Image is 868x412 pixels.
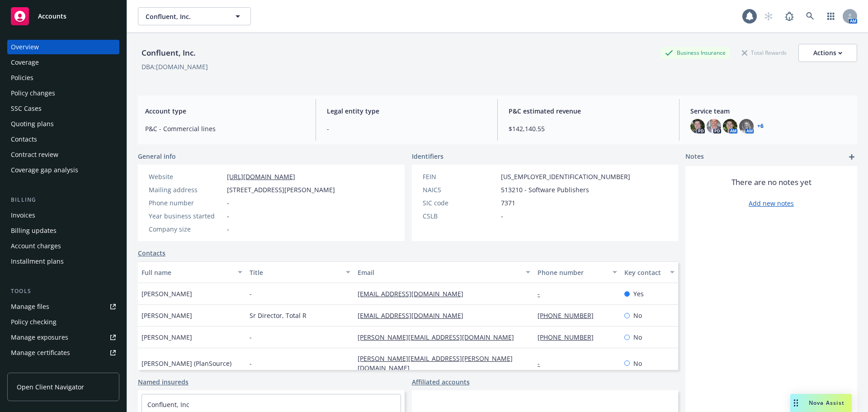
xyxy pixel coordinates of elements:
button: Nova Assist [790,394,852,412]
button: Actions [798,44,857,62]
div: Confluent, Inc. [138,47,199,59]
span: General info [138,152,176,161]
a: Policy changes [7,86,119,100]
div: Installment plans [11,254,64,269]
a: Contract review [7,147,119,162]
button: Full name [138,261,246,283]
span: - [250,332,252,342]
a: Affiliated accounts [412,377,470,387]
span: Confluent, Inc. [146,12,224,21]
a: [PERSON_NAME][EMAIL_ADDRESS][PERSON_NAME][DOMAIN_NAME] [358,354,513,372]
a: Named insureds [138,377,189,387]
img: photo [723,119,737,133]
button: Phone number [534,261,620,283]
a: +6 [757,123,764,129]
div: Total Rewards [737,47,791,58]
span: Open Client Navigator [17,382,84,392]
span: - [227,224,229,234]
span: [STREET_ADDRESS][PERSON_NAME] [227,185,335,194]
div: Actions [813,44,842,62]
a: Search [801,7,819,25]
div: Tools [7,287,119,296]
div: Title [250,268,340,277]
a: Confluent, Inc [147,400,189,409]
span: - [327,124,486,133]
div: Quoting plans [11,117,54,131]
a: Quoting plans [7,117,119,131]
span: Yes [633,289,644,298]
div: SIC code [423,198,497,208]
a: Contacts [138,248,165,258]
div: Company size [149,224,223,234]
a: [PHONE_NUMBER] [538,333,601,341]
div: Website [149,172,223,181]
span: Service team [690,106,850,116]
div: Key contact [624,268,665,277]
img: photo [690,119,705,133]
span: 7371 [501,198,515,208]
a: Overview [7,40,119,54]
div: Billing [7,195,119,204]
span: [PERSON_NAME] (PlanSource) [142,359,231,368]
span: Identifiers [412,152,443,161]
span: $142,140.55 [509,124,668,133]
span: Sr Director, Total R [250,311,307,320]
a: Coverage gap analysis [7,163,119,177]
a: [EMAIL_ADDRESS][DOMAIN_NAME] [358,289,471,298]
div: Phone number [149,198,223,208]
a: [URL][DOMAIN_NAME] [227,172,295,181]
div: DBA: [DOMAIN_NAME] [142,62,208,71]
span: Account type [145,106,305,116]
a: - [538,289,547,298]
div: Phone number [538,268,607,277]
a: Manage exposures [7,330,119,345]
div: Coverage gap analysis [11,163,78,177]
div: SSC Cases [11,101,42,116]
span: [PERSON_NAME] [142,311,192,320]
a: Installment plans [7,254,119,269]
a: add [846,152,857,162]
span: - [250,289,252,298]
a: Start snowing [759,7,778,25]
div: Coverage [11,55,39,70]
div: Contract review [11,147,58,162]
a: Add new notes [749,199,794,208]
a: Policy checking [7,315,119,329]
a: - [538,359,547,368]
button: Key contact [621,261,678,283]
button: Confluent, Inc. [138,7,251,25]
a: [PHONE_NUMBER] [538,311,601,320]
div: Business Insurance [660,47,730,58]
span: Accounts [38,13,66,20]
span: Notes [685,152,704,162]
span: [PERSON_NAME] [142,289,192,298]
a: SSC Cases [7,101,119,116]
a: [PERSON_NAME][EMAIL_ADDRESS][DOMAIN_NAME] [358,333,521,341]
span: P&C estimated revenue [509,106,668,116]
a: Manage files [7,299,119,314]
div: Manage claims [11,361,57,375]
div: Contacts [11,132,37,147]
span: - [227,211,229,221]
div: Mailing address [149,185,223,194]
span: - [250,359,252,368]
button: Email [354,261,534,283]
button: Title [246,261,354,283]
div: Drag to move [790,394,802,412]
span: - [501,211,503,221]
span: - [227,198,229,208]
div: Manage files [11,299,49,314]
span: No [633,359,642,368]
a: Invoices [7,208,119,223]
span: No [633,332,642,342]
img: photo [739,119,754,133]
a: Policies [7,71,119,85]
div: Invoices [11,208,35,223]
a: Account charges [7,239,119,253]
span: [US_EMPLOYER_IDENTIFICATION_NUMBER] [501,172,630,181]
div: Policy checking [11,315,57,329]
a: [EMAIL_ADDRESS][DOMAIN_NAME] [358,311,471,320]
div: Year business started [149,211,223,221]
div: Policy changes [11,86,55,100]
